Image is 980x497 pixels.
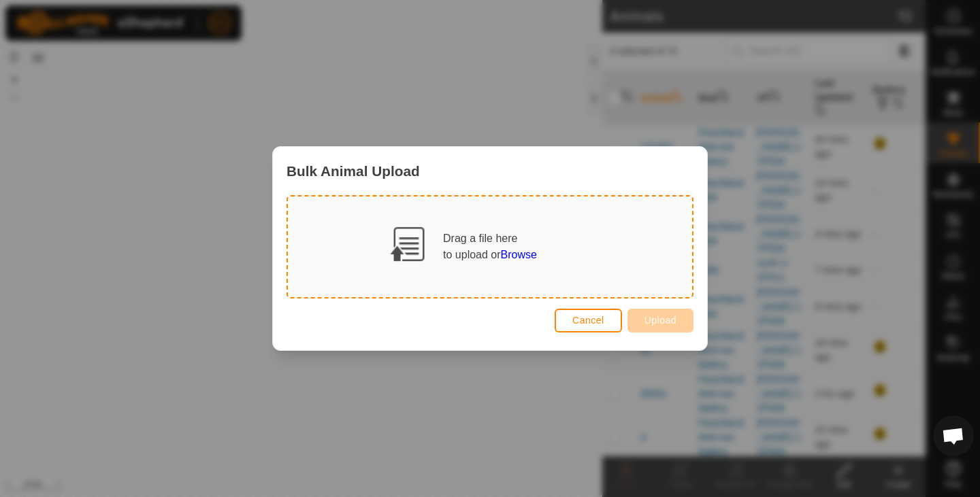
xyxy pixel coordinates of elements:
[501,249,537,260] span: Browse
[443,230,537,263] div: Drag a file here
[627,309,693,332] button: Upload
[933,415,974,456] div: Open chat
[644,315,676,326] span: Upload
[287,160,420,182] span: Bulk Animal Upload
[555,309,622,332] button: Cancel
[572,315,604,326] span: Cancel
[443,247,537,263] div: to upload or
